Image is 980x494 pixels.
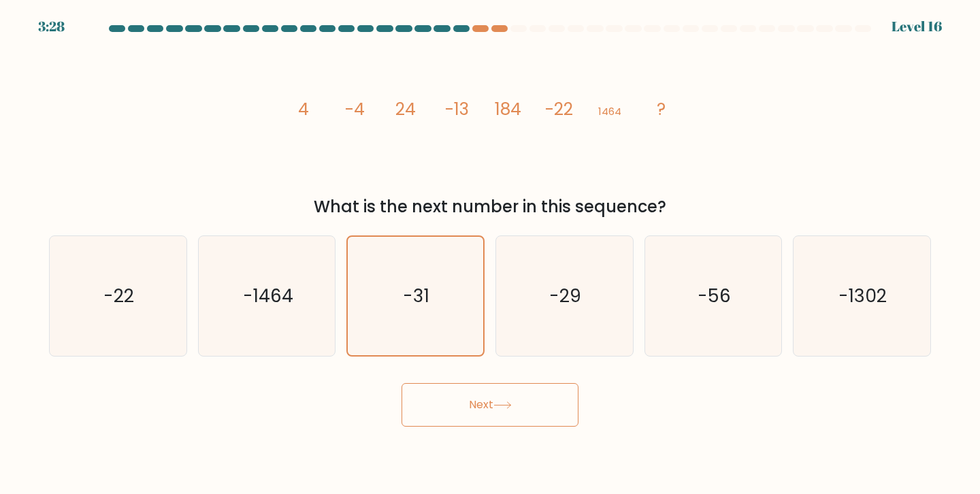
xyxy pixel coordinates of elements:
[495,97,521,121] tspan: 184
[657,97,666,121] tspan: ?
[395,97,416,121] tspan: 24
[57,195,923,219] div: What is the next number in this sequence?
[402,383,578,427] button: Next
[550,283,582,308] text: -29
[243,283,293,308] text: -1464
[345,97,365,121] tspan: -4
[404,284,429,308] text: -31
[839,283,887,308] text: -1302
[698,283,731,308] text: -56
[298,97,309,121] tspan: 4
[445,97,469,121] tspan: -13
[598,104,621,118] tspan: 1464
[892,16,942,37] div: Level 16
[104,283,135,308] text: -22
[38,16,65,37] div: 3:28
[545,97,573,121] tspan: -22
